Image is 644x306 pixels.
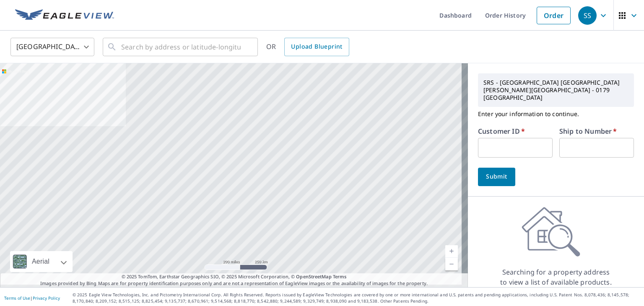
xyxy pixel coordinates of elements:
[10,35,94,59] div: [GEOGRAPHIC_DATA]
[73,292,640,304] p: © 2025 Eagle View Technologies, Inc. and Pictometry International Corp. All Rights Reserved. Repo...
[15,9,114,22] img: EV Logo
[33,295,60,301] a: Privacy Policy
[445,245,458,258] a: Current Level 5, Zoom In
[537,7,571,24] a: Order
[266,38,349,56] div: OR
[122,273,347,280] span: © 2025 TomTom, Earthstar Geographics SIO, © 2025 Microsoft Corporation, ©
[4,296,60,301] p: |
[291,41,342,52] span: Upload Blueprint
[29,251,52,272] div: Aerial
[480,75,632,105] p: SRS - [GEOGRAPHIC_DATA] [GEOGRAPHIC_DATA][PERSON_NAME][GEOGRAPHIC_DATA] - 0179 [GEOGRAPHIC_DATA]
[445,258,458,270] a: Current Level 5, Zoom Out
[478,128,525,135] label: Customer ID
[478,107,634,121] p: Enter your information to continue.
[478,168,515,186] button: Submit
[296,273,331,280] a: OpenStreetMap
[485,171,509,182] span: Submit
[578,6,597,25] div: SS
[500,267,612,287] p: Searching for a property address to view a list of available products.
[284,38,349,56] a: Upload Blueprint
[10,251,73,272] div: Aerial
[121,35,241,59] input: Search by address or latitude-longitude
[4,295,30,301] a: Terms of Use
[333,273,347,280] a: Terms
[559,128,617,135] label: Ship to Number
